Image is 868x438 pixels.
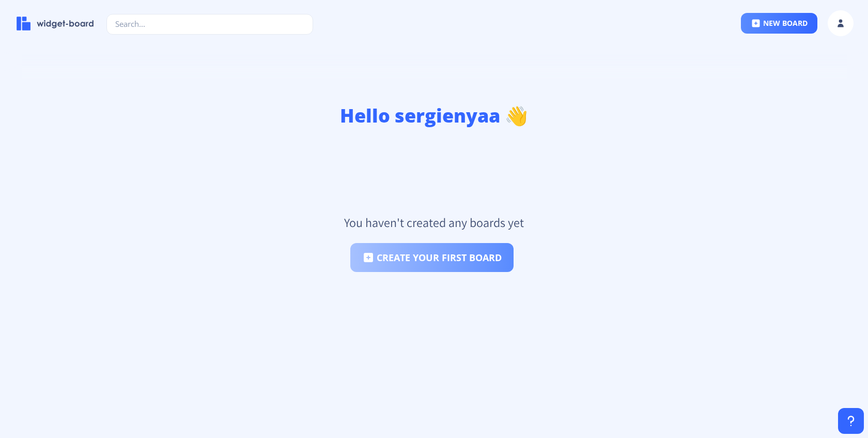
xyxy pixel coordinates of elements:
p: You haven't created any boards yet [344,214,524,231]
button: new board [741,13,817,34]
h1: Hello sergienyaa 👋 [17,103,851,128]
input: Search... [106,14,313,35]
button: create your first board [350,243,514,272]
img: logo-name.svg [17,17,94,31]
